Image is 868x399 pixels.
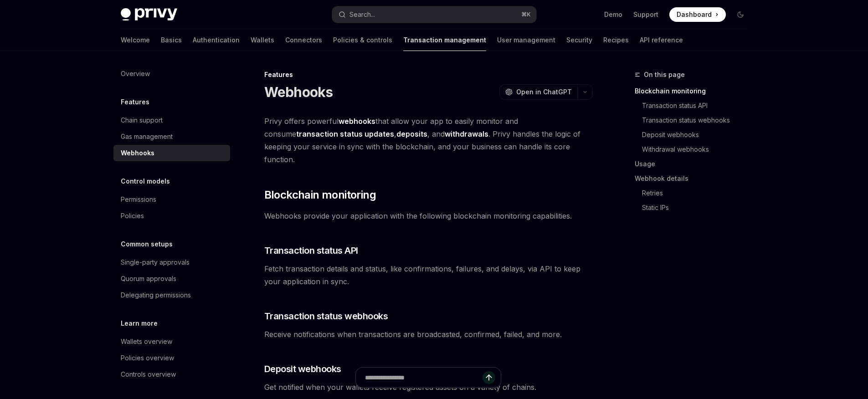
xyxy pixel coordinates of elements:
[121,194,156,205] div: Permissions
[113,254,230,271] a: Single-party approvals
[113,128,230,145] a: Gas management
[121,97,149,107] h5: Features
[635,171,755,186] a: Webhook details
[403,29,486,51] a: Transaction management
[121,8,177,21] img: dark logo
[264,115,593,166] span: Privy offers powerful that allow your app to easily monitor and consume , , and . Privy handles t...
[264,310,388,322] span: Transaction status webhooks
[516,87,572,97] span: Open in ChatGPT
[121,336,172,347] div: Wallets overview
[635,186,755,200] a: Retries
[113,191,230,208] a: Permissions
[635,142,755,157] a: Withdrawal webhooks
[633,10,658,19] a: Support
[121,210,144,221] div: Policies
[264,244,358,257] span: Transaction status API
[121,273,176,284] div: Quorum approvals
[121,29,150,51] a: Welcome
[121,239,173,250] h5: Common setups
[635,200,755,215] a: Static IPs
[445,129,488,138] strong: withdrawals
[396,129,427,138] strong: deposits
[635,157,755,171] a: Usage
[640,29,683,51] a: API reference
[566,29,592,51] a: Security
[264,262,593,288] span: Fetch transaction details and status, like confirmations, failures, and delays, via API to keep y...
[113,112,230,128] a: Chain support
[121,353,174,363] div: Policies overview
[333,29,392,51] a: Policies & controls
[264,210,593,222] span: Webhooks provide your application with the following blockchain monitoring capabilities.
[264,84,333,100] h1: Webhooks
[349,9,375,20] div: Search...
[635,113,755,128] a: Transaction status webhooks
[121,148,154,159] div: Webhooks
[635,128,755,142] a: Deposit webhooks
[113,350,230,366] a: Policies overview
[113,208,230,224] a: Policies
[121,369,176,380] div: Controls overview
[251,29,274,51] a: Wallets
[669,7,726,22] a: Dashboard
[121,131,173,142] div: Gas management
[121,176,170,187] h5: Control models
[677,10,712,19] span: Dashboard
[121,115,163,126] div: Chain support
[635,84,755,98] a: Blockchain monitoring
[264,363,341,375] span: Deposit webhooks
[483,371,495,384] button: Send message
[365,368,483,388] input: Ask a question...
[332,6,536,23] button: Search...⌘K
[113,66,230,82] a: Overview
[635,98,755,113] a: Transaction status API
[644,69,685,80] span: On this page
[521,11,531,18] span: ⌘ K
[296,129,394,138] strong: transaction status updates
[285,29,322,51] a: Connectors
[497,29,555,51] a: User management
[121,290,191,301] div: Delegating permissions
[121,68,150,79] div: Overview
[264,188,376,202] span: Blockchain monitoring
[113,271,230,287] a: Quorum approvals
[733,7,748,22] button: Toggle dark mode
[339,117,375,126] strong: webhooks
[264,70,593,79] div: Features
[113,287,230,303] a: Delegating permissions
[264,328,593,341] span: Receive notifications when transactions are broadcasted, confirmed, failed, and more.
[499,84,577,100] button: Open in ChatGPT
[113,145,230,161] a: Webhooks
[113,366,230,383] a: Controls overview
[161,29,182,51] a: Basics
[113,333,230,350] a: Wallets overview
[121,257,190,268] div: Single-party approvals
[121,318,158,329] h5: Learn more
[603,29,629,51] a: Recipes
[604,10,622,19] a: Demo
[193,29,240,51] a: Authentication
